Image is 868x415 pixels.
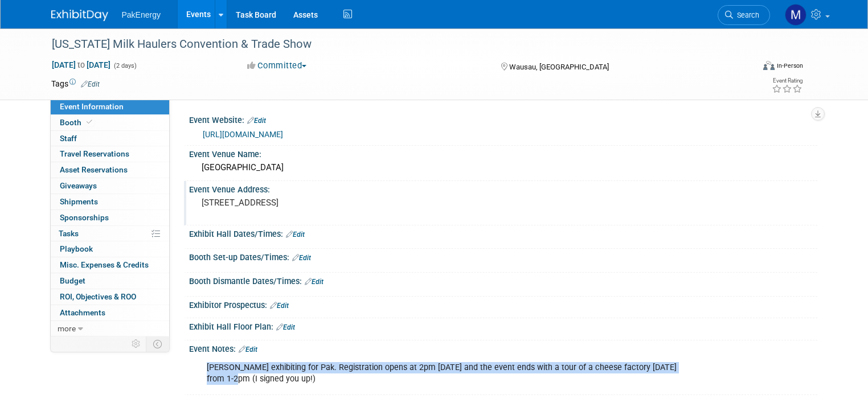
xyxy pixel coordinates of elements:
a: Attachments [51,305,169,321]
span: Playbook [60,244,93,253]
a: Edit [247,117,266,125]
span: Shipments [60,197,98,206]
div: Event Venue Address: [189,181,817,195]
img: ExhibitDay [51,10,108,21]
span: Sponsorships [60,213,109,222]
a: Tasks [51,226,169,241]
span: Giveaways [60,181,97,190]
a: Edit [81,80,100,88]
span: (2 days) [113,62,137,69]
div: Exhibit Hall Floor Plan: [189,318,817,333]
div: [GEOGRAPHIC_DATA] [198,159,809,176]
div: Exhibitor Prospectus: [189,297,817,311]
a: Edit [305,278,324,286]
a: Shipments [51,194,169,209]
a: Edit [276,323,295,331]
td: Personalize Event Tab Strip [126,336,146,351]
div: Booth Dismantle Dates/Times: [189,273,817,287]
span: PakEnergy [122,10,161,19]
span: Budget [60,276,85,285]
span: ROI, Objectives & ROO [60,292,136,301]
td: Toggle Event Tabs [146,336,169,351]
a: Edit [239,346,257,354]
a: Asset Reservations [51,162,169,178]
span: to [76,60,87,69]
button: Committed [243,60,311,72]
span: [DATE] [DATE] [51,60,111,70]
a: ROI, Objectives & ROO [51,289,169,305]
div: Event Notes: [189,340,817,355]
div: Event Venue Name: [189,146,817,160]
i: Booth reservation complete [87,119,92,125]
a: Budget [51,273,169,289]
a: Edit [286,231,305,239]
div: Exhibit Hall Dates/Times: [189,225,817,240]
a: Edit [270,302,289,310]
span: Event Information [60,102,124,111]
a: Misc. Expenses & Credits [51,257,169,273]
span: Attachments [60,308,105,317]
div: [PERSON_NAME] exhibiting for Pak. Registration opens at 2pm [DATE] and the event ends with a tour... [199,356,695,391]
img: Format-Inperson.png [763,61,775,70]
a: Playbook [51,241,169,257]
div: Event Rating [772,78,803,84]
a: Booth [51,115,169,130]
span: Wausau, [GEOGRAPHIC_DATA] [509,63,609,71]
div: Event Website: [189,112,817,126]
span: Misc. Expenses & Credits [60,260,149,269]
pre: [STREET_ADDRESS] [202,198,439,208]
div: In-Person [776,61,803,70]
img: Mary Walker [785,4,806,26]
a: Travel Reservations [51,146,169,162]
span: Booth [60,118,95,127]
div: Booth Set-up Dates/Times: [189,249,817,264]
div: [US_STATE] Milk Haulers Convention & Trade Show [48,34,739,55]
a: Giveaways [51,178,169,194]
a: Event Information [51,99,169,114]
div: Event Format [692,59,803,76]
a: Search [718,5,770,25]
span: Tasks [59,229,79,238]
span: more [58,324,76,333]
span: Asset Reservations [60,165,128,174]
a: Edit [292,254,311,262]
span: Travel Reservations [60,149,129,158]
a: [URL][DOMAIN_NAME] [203,130,283,139]
span: Search [733,11,759,19]
span: Staff [60,134,77,143]
a: more [51,321,169,336]
a: Sponsorships [51,210,169,225]
td: Tags [51,78,100,89]
a: Staff [51,131,169,146]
